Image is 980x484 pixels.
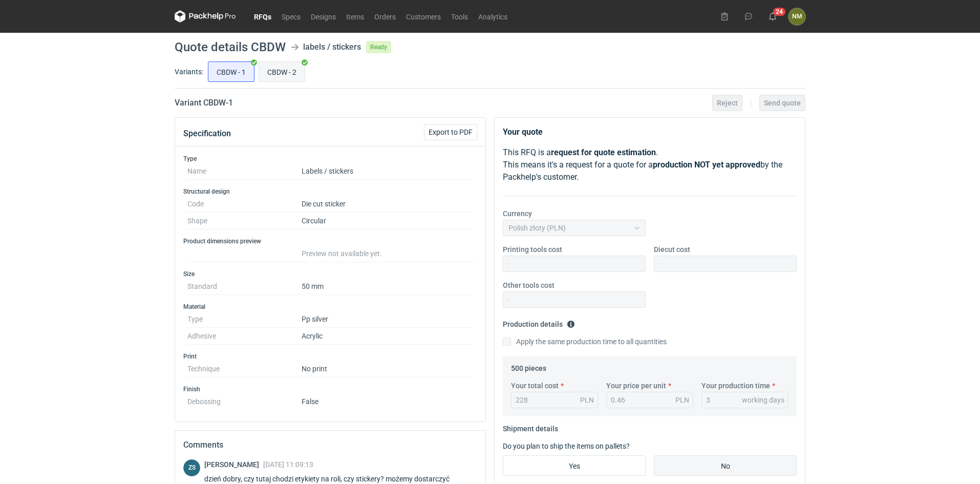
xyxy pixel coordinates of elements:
[503,336,667,347] label: Apply the same production time to all quantities
[341,10,369,23] a: Items
[717,99,738,107] span: Reject
[302,163,473,180] dd: Labels / stickers
[175,97,233,109] h2: Variant CBDW - 1
[175,41,286,53] h1: Quote details CBDW
[263,460,313,469] span: [DATE] 11:09:13
[503,146,797,183] p: This RFQ is a . This means it's a request for a quote for a by the Packhelp's customer.
[759,95,805,111] button: Send quote
[249,10,276,23] a: RFQs
[606,381,666,391] label: Your price per unit
[701,381,770,391] label: Your production time
[183,121,231,146] button: Specification
[302,311,473,328] dd: Pp silver
[303,41,361,53] div: labels / stickers
[369,10,401,23] a: Orders
[259,61,305,82] label: CBDW - 2
[473,10,513,23] a: Analytics
[551,148,656,157] strong: request for quote estimation
[276,10,306,23] a: Specs
[187,213,302,229] dt: Shape
[503,420,558,433] legend: Shipment details
[764,99,801,107] span: Send quote
[503,244,562,255] label: Printing tools cost
[302,196,473,213] dd: Die cut sticker
[183,439,477,451] h2: Comments
[302,328,473,345] dd: Acrylic
[183,187,477,196] h3: Structural design
[446,10,473,23] a: Tools
[654,244,690,255] label: Diecut cost
[183,270,477,278] h3: Size
[187,361,302,377] dt: Technique
[302,278,473,295] dd: 50 mm
[183,237,477,245] h3: Product dimensions preview
[366,41,391,53] span: Ready
[302,361,473,377] dd: No print
[306,10,341,23] a: Designs
[187,196,302,213] dt: Code
[511,381,559,391] label: Your total cost
[503,442,630,450] label: Do you plan to ship the items on pallets?
[302,393,473,406] dd: False
[302,213,473,229] dd: Circular
[183,352,477,361] h3: Print
[175,67,203,77] label: Variants:
[183,155,477,163] h3: Type
[789,8,805,25] div: Natalia Mrozek
[580,395,594,405] div: PLN
[503,127,543,137] strong: Your quote
[764,8,781,25] button: 24
[401,10,446,23] a: Customers
[789,8,805,25] button: NM
[429,129,473,136] span: Export to PDF
[208,61,254,82] label: CBDW - 1
[187,163,302,180] dt: Name
[204,460,263,469] span: [PERSON_NAME]
[175,10,236,23] svg: Packhelp Pro
[511,360,546,372] legend: 500 pieces
[187,311,302,328] dt: Type
[187,278,302,295] dt: Standard
[187,328,302,345] dt: Adhesive
[424,124,477,140] button: Export to PDF
[675,395,689,405] div: PLN
[183,459,200,476] figcaption: ZS
[503,316,575,328] legend: Production details
[712,95,742,111] button: Reject
[183,459,200,476] div: Zuzanna Szygenda
[503,280,555,290] label: Other tools cost
[653,160,760,170] strong: production NOT yet approved
[187,393,302,406] dt: Debossing
[302,249,382,258] span: Preview not available yet.
[183,303,477,311] h3: Material
[183,385,477,393] h3: Finish
[742,395,784,405] div: working days
[503,208,532,219] label: Currency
